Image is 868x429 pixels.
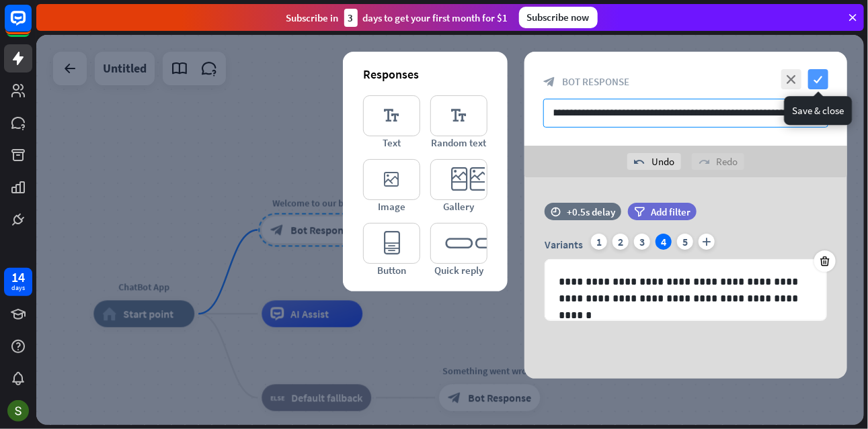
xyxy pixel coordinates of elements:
[634,156,645,167] i: undo
[699,234,715,250] i: plus
[551,207,561,216] i: time
[11,271,25,283] div: 14
[545,238,583,251] span: Variants
[286,9,508,27] div: Subscribe in days to get your first month for $1
[627,153,681,170] div: Undo
[591,234,607,250] div: 1
[4,268,32,296] a: 14 days
[11,5,51,46] button: Open LiveChat chat widget
[677,234,693,250] div: 5
[11,283,25,293] div: days
[634,207,645,217] i: filter
[656,234,672,250] div: 4
[543,76,555,88] i: block_bot_response
[613,234,629,250] div: 2
[692,153,744,170] div: Redo
[562,75,629,88] span: Bot Response
[519,7,598,28] div: Subscribe now
[634,234,650,250] div: 3
[781,69,801,89] i: close
[344,9,358,27] div: 3
[808,69,828,89] i: check
[567,205,615,218] div: +0.5s delay
[699,156,709,167] i: redo
[651,205,691,218] span: Add filter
